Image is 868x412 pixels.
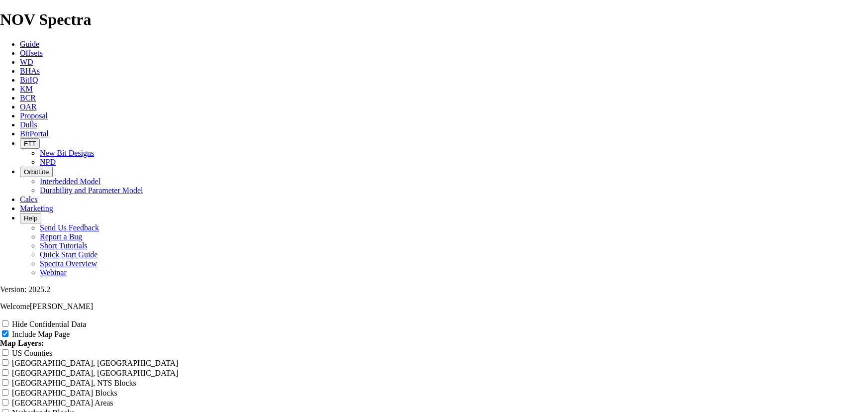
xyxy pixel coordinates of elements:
[20,67,40,75] a: BHAs
[20,138,40,149] button: FTT
[20,195,38,204] a: Calcs
[12,389,117,397] label: [GEOGRAPHIC_DATA] Blocks
[40,232,82,241] a: Report a Bug
[20,213,41,223] button: Help
[30,302,93,310] span: [PERSON_NAME]
[20,204,53,212] a: Marketing
[40,223,99,232] a: Send Us Feedback
[20,58,33,66] a: WD
[40,268,67,277] a: Webinar
[12,399,113,407] label: [GEOGRAPHIC_DATA] Areas
[20,167,53,177] button: OrbitLite
[20,103,37,111] a: OAR
[12,359,178,367] label: [GEOGRAPHIC_DATA], [GEOGRAPHIC_DATA]
[12,320,86,328] label: Hide Confidential Data
[20,111,48,120] a: Proposal
[12,379,136,387] label: [GEOGRAPHIC_DATA], NTS Blocks
[40,250,97,259] a: Quick Start Guide
[40,259,97,268] a: Spectra Overview
[40,241,88,250] a: Short Tutorials
[20,129,49,138] a: BitPortal
[40,158,56,166] a: NPD
[24,168,49,176] span: OrbitLite
[20,120,37,129] a: Dulls
[20,76,38,84] a: BitIQ
[40,149,94,157] a: New Bit Designs
[24,140,36,147] span: FTT
[20,94,36,102] a: BCR
[12,369,178,377] label: [GEOGRAPHIC_DATA], [GEOGRAPHIC_DATA]
[12,330,70,338] label: Include Map Page
[24,214,37,222] span: Help
[40,186,143,195] a: Durability and Parameter Model
[20,85,33,93] a: KM
[40,177,100,186] a: Interbedded Model
[20,40,39,48] a: Guide
[20,49,43,57] a: Offsets
[12,349,52,357] label: US Counties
